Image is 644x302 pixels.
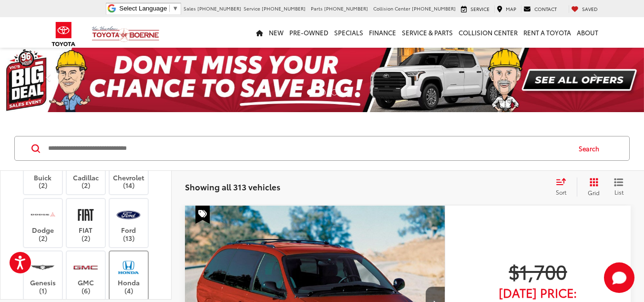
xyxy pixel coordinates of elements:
label: Buick (2) [24,151,62,189]
img: Vic Vaughan Toyota of Boerne in Boerne, TX) [30,204,56,226]
img: Vic Vaughan Toyota of Boerne in Boerne, TX) [72,256,99,279]
label: Dodge (2) [24,204,62,242]
span: [PHONE_NUMBER] [324,5,368,12]
a: Service & Parts: Opens in a new tab [399,17,456,48]
label: Chevrolet (14) [110,151,148,189]
span: Sales [184,5,196,12]
label: FIAT (2) [67,204,105,242]
span: Special [195,206,210,224]
a: About [574,17,601,48]
span: List [614,188,624,196]
span: [PHONE_NUMBER] [412,5,456,12]
span: [DATE] Price: [462,288,614,297]
span: Service [244,5,260,12]
span: Map [506,5,516,12]
span: Showing all 313 vehicles [185,181,280,192]
label: Cadillac (2) [67,151,105,189]
span: ▼ [172,5,178,12]
svg: Start Chat [604,262,634,293]
span: Saved [582,5,598,12]
a: Rent a Toyota [521,17,574,48]
a: Collision Center [456,17,521,48]
span: [PHONE_NUMBER] [262,5,306,12]
img: Vic Vaughan Toyota of Boerne in Boerne, TX) [115,256,142,279]
span: Parts [311,5,323,12]
a: Select Language​ [119,5,178,12]
a: Home [253,17,266,48]
button: Search [570,136,613,160]
a: Finance [366,17,399,48]
label: Honda (4) [110,256,148,295]
button: List View [607,177,631,197]
img: Toyota [46,19,82,50]
label: Genesis (1) [24,256,62,295]
label: Ford (13) [110,204,148,242]
img: Vic Vaughan Toyota of Boerne in Boerne, TX) [72,204,99,226]
a: Service [459,5,492,13]
span: Sort [556,188,566,196]
button: Select sort value [551,177,577,197]
span: Contact [534,5,557,12]
input: Search by Make, Model, or Keyword [47,137,570,160]
span: [PHONE_NUMBER] [197,5,241,12]
button: Toggle Chat Window [604,262,634,293]
span: Collision Center [373,5,410,12]
a: My Saved Vehicles [569,5,600,13]
a: Pre-Owned [286,17,331,48]
a: Specials [331,17,366,48]
button: Grid View [577,177,607,197]
img: Vic Vaughan Toyota of Boerne in Boerne, TX) [115,204,142,226]
span: Service [470,5,490,12]
img: Vic Vaughan Toyota of Boerne in Boerne, TX) [30,256,56,279]
a: Contact [521,5,559,13]
span: Select Language [119,5,167,12]
span: $1,700 [462,259,614,283]
span: Grid [588,188,600,197]
img: Vic Vaughan Toyota of Boerne [92,26,160,42]
a: Map [494,5,519,13]
label: GMC (6) [67,256,105,295]
a: New [266,17,286,48]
